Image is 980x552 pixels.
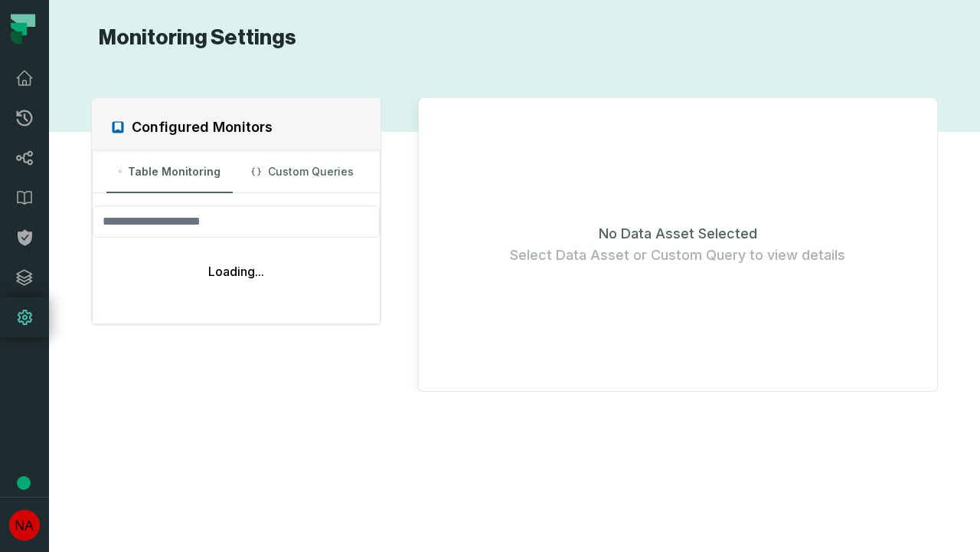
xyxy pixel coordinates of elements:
div: Loading... [93,250,379,293]
button: Custom Queries [239,151,365,192]
div: Tooltip anchor [17,476,31,490]
span: No Data Asset Selected [599,223,757,245]
img: avatar of No Repos Account [9,510,40,540]
h2: Configured Monitors [132,117,273,138]
h1: Monitoring Settings [91,25,296,51]
span: Select Data Asset or Custom Query to view details [510,245,845,266]
button: Table Monitoring [106,151,233,192]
